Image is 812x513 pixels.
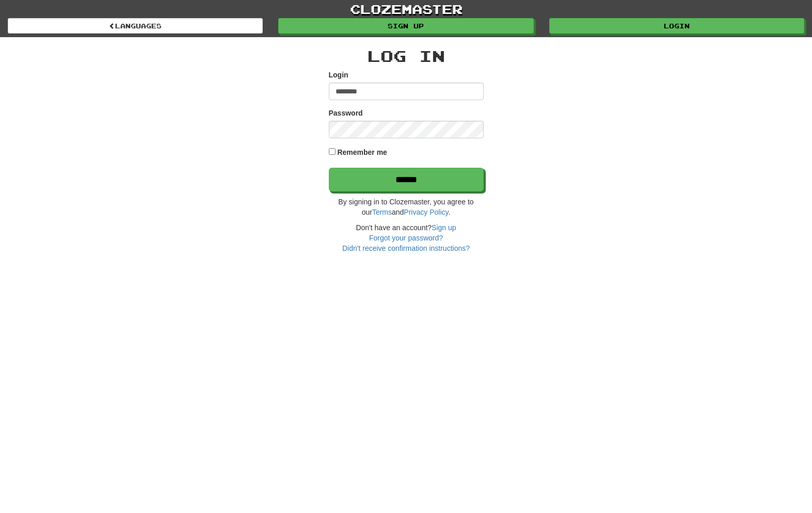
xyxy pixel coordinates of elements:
[342,244,470,252] a: Didn't receive confirmation instructions?
[549,18,804,34] a: Login
[432,223,456,232] a: Sign up
[329,47,484,65] h2: Log In
[337,147,387,157] label: Remember me
[329,222,484,253] div: Don't have an account?
[8,18,263,34] a: Languages
[369,234,443,242] a: Forgot your password?
[329,70,348,80] label: Login
[404,208,448,216] a: Privacy Policy
[372,208,392,216] a: Terms
[329,108,363,118] label: Password
[329,197,484,217] p: By signing in to Clozemaster, you agree to our and .
[278,18,533,34] a: Sign up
